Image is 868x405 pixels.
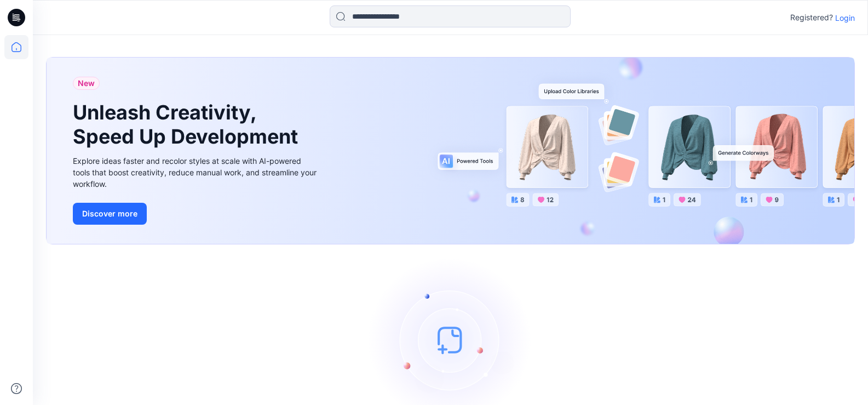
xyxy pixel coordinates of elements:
[73,203,147,225] button: Discover more
[73,203,319,225] a: Discover more
[78,77,95,90] span: New
[790,11,833,24] p: Registered?
[73,101,303,148] h1: Unleash Creativity, Speed Up Development
[73,155,319,190] div: Explore ideas faster and recolor styles at scale with AI-powered tools that boost creativity, red...
[835,12,855,24] p: Login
